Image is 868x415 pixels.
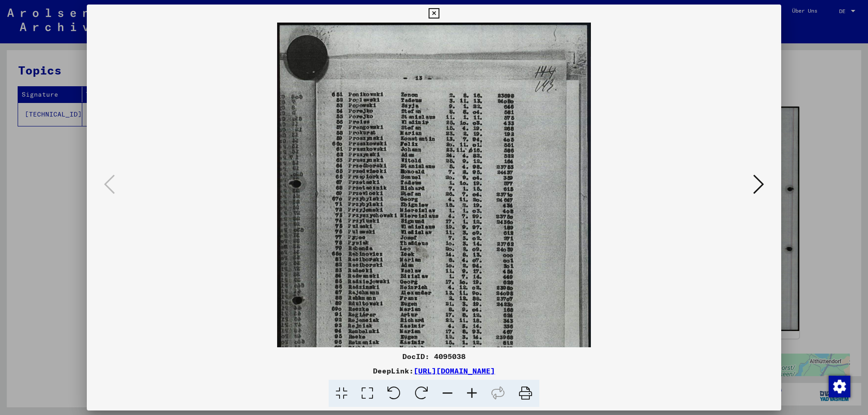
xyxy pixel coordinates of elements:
[87,365,781,376] div: DeepLink:
[87,351,781,362] div: DocID: 4095038
[414,366,495,375] a: [URL][DOMAIN_NAME]
[829,376,850,397] img: Zustimmung ändern
[828,375,850,397] div: Zustimmung ändern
